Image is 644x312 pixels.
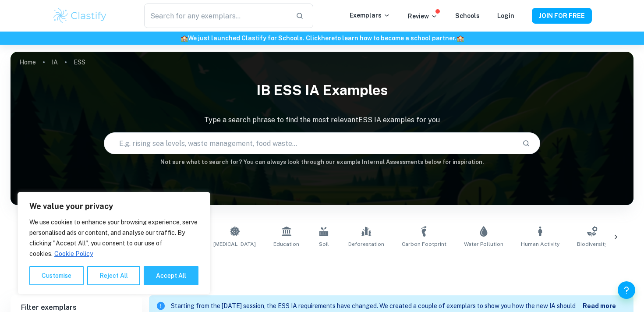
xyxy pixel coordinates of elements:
a: Cookie Policy [54,250,93,258]
b: Read more [583,302,616,309]
p: Starting from the [DATE] session, the ESS IA requirements have changed. We created a couple of ex... [171,301,583,311]
span: Soil [319,240,329,248]
a: here [321,35,335,42]
a: Login [497,12,514,19]
a: IA [52,56,58,68]
h1: IB ESS IA examples [11,76,633,104]
div: We value your privacy [18,192,210,294]
span: Carbon Footprint [402,240,446,248]
a: Schools [455,12,480,19]
button: JOIN FOR FREE [532,8,592,24]
p: Review [408,11,438,21]
p: Type a search phrase to find the most relevant ESS IA examples for you [11,115,633,125]
span: Water Pollution [464,240,503,248]
span: Education [273,240,299,248]
button: Help and Feedback [618,281,635,299]
img: Clastify logo [52,7,108,25]
p: Exemplars [350,11,390,20]
p: We value your privacy [29,201,198,212]
a: Home [19,56,36,68]
span: Human Activity [521,240,559,248]
p: We use cookies to enhance your browsing experience, serve personalised ads or content, and analys... [29,217,198,259]
button: Accept All [144,266,198,285]
button: Search [519,136,534,151]
p: ESS [74,57,85,67]
span: Deforestation [348,240,384,248]
span: 🏫 [180,35,188,42]
button: Reject All [87,266,140,285]
input: E.g. rising sea levels, waste management, food waste... [104,131,515,156]
h1: All ESS IA Examples [42,259,602,274]
h6: We just launched Clastify for Schools. Click to learn how to become a school partner. [2,33,642,43]
span: 🏫 [456,35,464,42]
button: Customise [29,266,84,285]
span: [MEDICAL_DATA] [213,240,256,248]
h6: Not sure what to search for? You can always look through our example Internal Assessments below f... [11,158,633,167]
span: Biodiversity [577,240,607,248]
input: Search for any exemplars... [144,4,289,28]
